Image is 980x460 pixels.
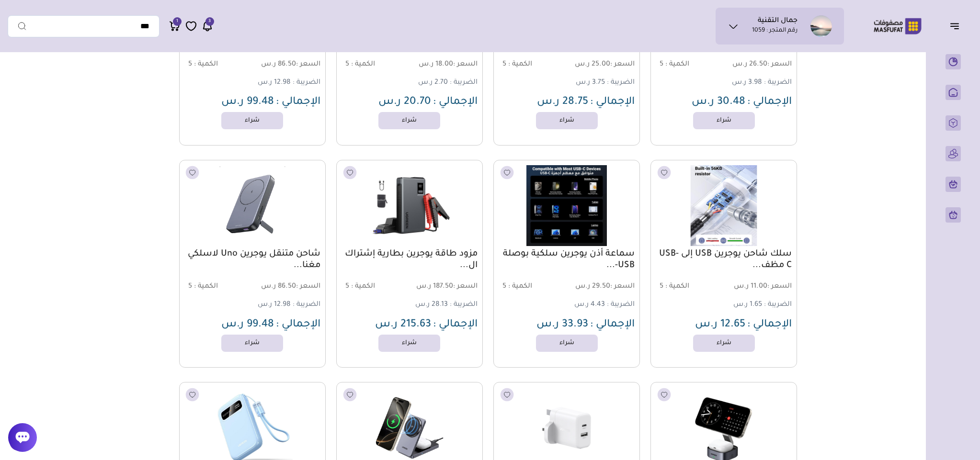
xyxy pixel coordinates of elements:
a: شاحن متنقل يوجرين Uno لاسلكي مغنا... [184,248,320,271]
span: الإجمالي : [590,97,635,108]
span: السعر : [296,283,320,291]
span: 1 [176,17,178,26]
span: 86.50 ر.س [253,282,320,292]
span: 5 [660,61,663,68]
span: 187.50 ر.س [410,282,478,292]
span: السعر : [453,283,478,291]
span: 26.50 ر.س [725,60,792,69]
span: 12.65 ر.س [695,319,745,331]
a: شراء [378,112,440,129]
a: مزود طاقة يوجرين بطارية إشتراك ال... [342,248,478,271]
span: السعر : [296,61,320,68]
span: 1.65 ر.س [733,301,762,309]
a: شراء [378,335,440,352]
span: الكمية : [665,61,689,68]
img: 20250907153047003740.png [185,165,320,246]
a: شراء [221,112,283,129]
img: 20250907153115569478.png [499,165,634,246]
span: 5 [660,283,663,291]
a: شراء [221,335,283,352]
span: السعر : [767,61,792,68]
span: الإجمالي : [747,319,792,331]
span: الضريبة : [764,301,792,309]
span: السعر : [610,283,635,291]
span: 3.75 ر.س [576,79,605,87]
span: الضريبة : [607,301,635,309]
span: 20.70 ر.س [378,97,431,108]
span: 30.48 ر.س [692,97,745,108]
span: الكمية : [508,283,532,291]
a: 3 [202,20,213,32]
span: الإجمالي : [433,319,478,331]
span: 29.50 ر.س [568,282,635,292]
span: 12.98 ر.س [258,79,291,87]
a: شراء [536,335,598,352]
span: 3 [208,17,211,26]
span: 33.93 ر.س [536,319,588,331]
span: 5 [188,61,192,68]
a: شراء [536,112,598,129]
span: السعر : [610,61,635,68]
a: سلك شاحن يوجرين USB إلى USB-C مظف... [656,248,792,271]
span: 18.00 ر.س [410,60,478,69]
span: 2.70 ر.س [418,79,448,87]
span: 5 [502,283,506,291]
span: الإجمالي : [747,97,792,108]
span: الكمية : [665,283,689,291]
span: الكمية : [194,61,218,68]
span: 86.50 ر.س [253,60,320,69]
span: السعر : [767,283,792,291]
span: 5 [345,61,349,68]
span: الضريبة : [450,301,478,309]
span: 25.00 ر.س [568,60,635,69]
span: الضريبة : [450,79,478,87]
span: 3.98 ر.س [732,79,762,87]
img: جمال التقنية [810,15,832,37]
img: 20250907153054744404.png [342,165,477,246]
span: 28.13 ر.س [415,301,448,309]
span: الإجمالي : [276,319,320,331]
span: الضريبة : [293,301,320,309]
span: الكمية : [351,61,375,68]
a: 1 [169,20,181,32]
span: 28.75 ر.س [537,97,588,108]
span: 12.98 ر.س [258,301,291,309]
span: 99.48 ر.س [221,97,274,108]
span: الكمية : [351,283,375,291]
a: شراء [693,335,755,352]
a: شراء [693,112,755,129]
p: رقم المتجر : 1059 [752,26,798,36]
span: الإجمالي : [433,97,478,108]
span: الإجمالي : [276,97,320,108]
img: 20250907153137681493.png [650,161,798,250]
span: الضريبة : [764,79,792,87]
span: 99.48 ر.س [221,319,274,331]
span: الإجمالي : [590,319,635,331]
span: 4.43 ر.س [574,301,605,309]
span: 5 [502,61,506,68]
img: Logo [867,17,928,35]
a: سماعة أذن يوجرين سلكية بوصلة USB-... [499,248,635,271]
span: الكمية : [508,61,532,68]
h1: جمال التقنية [758,17,798,26]
span: الضريبة : [293,79,320,87]
span: الضريبة : [607,79,635,87]
span: الكمية : [194,283,218,291]
span: 5 [188,283,192,291]
span: 5 [345,283,349,291]
span: 215.63 ر.س [375,319,431,331]
span: السعر : [453,61,478,68]
span: 11.00 ر.س [725,282,792,292]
